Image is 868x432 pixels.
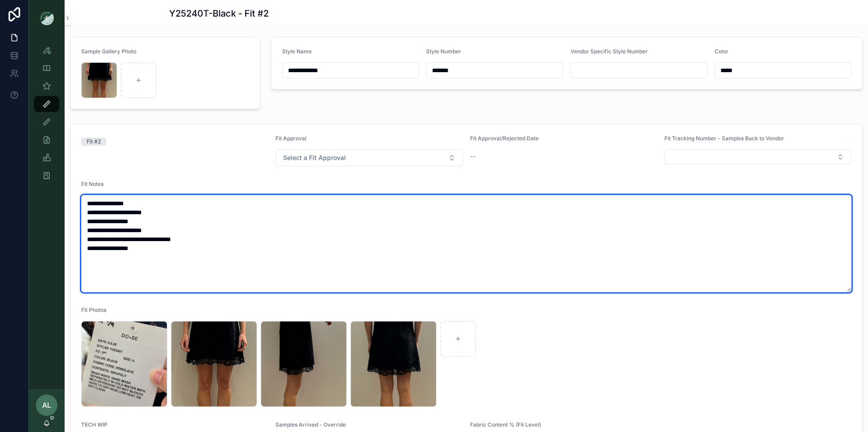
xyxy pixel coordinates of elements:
span: Sample Gallery Photo [81,48,136,55]
button: Select Button [275,149,462,166]
span: Fit Tracking Number - Samples Back to Vendor [664,135,784,142]
h1: Y25240T-Black - Fit #2 [169,7,269,20]
span: TECH WIP [81,421,108,428]
span: Fabric Content % (Fit Level) [470,421,541,428]
span: Samples Arrived - Override [275,421,346,428]
span: Fit Approval/Rejected Date [470,135,539,142]
span: Style Name [282,48,312,55]
span: AL [42,400,51,410]
button: Select Button [664,149,851,164]
span: Color [715,48,728,55]
img: App logo [39,11,54,25]
span: -- [470,152,475,161]
span: Fit Notes [81,181,104,187]
span: Fit Photos [81,307,106,313]
span: Fit Approval [275,135,306,142]
span: Select a Fit Approval [283,153,346,162]
div: scrollable content [29,36,65,389]
div: Fit #2 [87,138,101,146]
span: Vendor Specific Style Number [570,48,647,55]
span: Style Number [426,48,461,55]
